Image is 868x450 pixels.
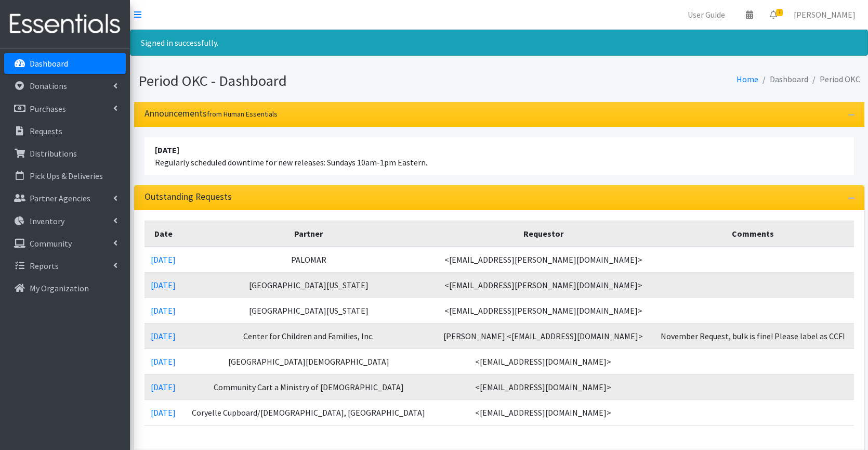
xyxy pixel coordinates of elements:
[155,145,179,155] strong: [DATE]
[30,283,89,293] p: My Organization
[4,53,126,74] a: Dashboard
[4,255,126,276] a: Reports
[435,272,652,298] td: <[EMAIL_ADDRESS][PERSON_NAME][DOMAIN_NAME]>
[785,4,864,25] a: [PERSON_NAME]
[4,98,126,119] a: Purchases
[144,137,854,175] li: Regularly scheduled downtime for new releases: Sundays 10am-1pm Eastern.
[182,298,435,323] td: [GEOGRAPHIC_DATA][US_STATE]
[182,400,435,425] td: Coryelle Cupboard/[DEMOGRAPHIC_DATA], [GEOGRAPHIC_DATA]
[151,331,176,341] a: [DATE]
[182,221,435,247] th: Partner
[30,148,77,159] p: Distributions
[4,211,126,232] a: Inventory
[761,4,785,25] a: 7
[30,261,59,271] p: Reports
[30,104,66,114] p: Purchases
[144,221,183,247] th: Date
[151,280,176,290] a: [DATE]
[182,349,435,374] td: [GEOGRAPHIC_DATA][DEMOGRAPHIC_DATA]
[182,323,435,349] td: Center for Children and Families, Inc.
[435,221,652,247] th: Requestor
[4,7,126,42] img: HumanEssentials
[4,233,126,254] a: Community
[652,221,853,247] th: Comments
[144,191,232,202] h3: Outstanding Requests
[808,72,860,87] li: Period OKC
[4,278,126,299] a: My Organization
[435,349,652,374] td: <[EMAIL_ADDRESS][DOMAIN_NAME]>
[30,193,90,203] p: Partner Agencies
[30,171,103,181] p: Pick Ups & Deliveries
[4,75,126,96] a: Donations
[4,121,126,142] a: Requests
[151,382,176,392] a: [DATE]
[4,165,126,186] a: Pick Ups & Deliveries
[4,188,126,209] a: Partner Agencies
[207,109,278,119] small: from Human Essentials
[435,400,652,425] td: <[EMAIL_ADDRESS][DOMAIN_NAME]>
[144,108,278,119] h3: Announcements
[4,143,126,164] a: Distributions
[652,323,853,349] td: November Request, bulk is fine! Please label as CCFI
[151,356,176,367] a: [DATE]
[776,9,783,16] span: 7
[182,272,435,298] td: [GEOGRAPHIC_DATA][US_STATE]
[151,254,176,265] a: [DATE]
[679,4,733,25] a: User Guide
[151,305,176,316] a: [DATE]
[151,407,176,418] a: [DATE]
[138,72,495,90] h1: Period OKC - Dashboard
[182,374,435,400] td: Community Cart a Ministry of [DEMOGRAPHIC_DATA]
[30,238,72,249] p: Community
[130,30,868,56] div: Signed in successfully.
[435,298,652,323] td: <[EMAIL_ADDRESS][PERSON_NAME][DOMAIN_NAME]>
[435,247,652,273] td: <[EMAIL_ADDRESS][PERSON_NAME][DOMAIN_NAME]>
[758,72,808,87] li: Dashboard
[30,58,68,69] p: Dashboard
[182,247,435,273] td: PALOMAR
[30,126,62,136] p: Requests
[30,216,64,226] p: Inventory
[30,81,67,91] p: Donations
[435,374,652,400] td: <[EMAIL_ADDRESS][DOMAIN_NAME]>
[737,74,758,84] a: Home
[435,323,652,349] td: [PERSON_NAME] <[EMAIL_ADDRESS][DOMAIN_NAME]>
